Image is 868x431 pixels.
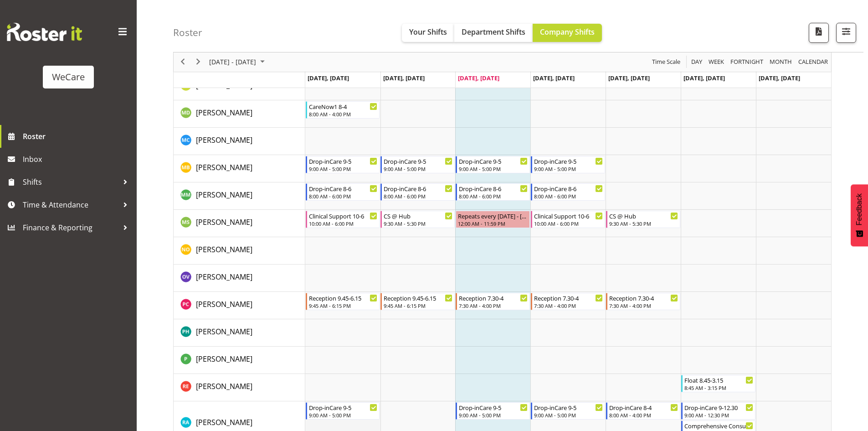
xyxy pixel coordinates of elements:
[534,403,603,412] div: Drop-inCare 9-5
[456,156,530,173] div: Matthew Brewer"s event - Drop-inCare 9-5 Begin From Wednesday, August 20, 2025 at 9:00:00 AM GMT+...
[208,57,257,68] span: [DATE] - [DATE]
[534,165,603,172] div: 9:00 AM - 5:00 PM
[380,211,455,228] div: Mehreen Sardar"s event - CS @ Hub Begin From Tuesday, August 19, 2025 at 9:30:00 AM GMT+12:00 End...
[459,302,528,309] div: 7:30 AM - 4:00 PM
[309,165,378,172] div: 9:00 AM - 5:00 PM
[459,293,528,302] div: Reception 7.30-4
[683,74,725,82] span: [DATE], [DATE]
[52,70,85,84] div: WeCare
[462,27,525,37] span: Department Shifts
[196,326,252,337] a: [PERSON_NAME]
[684,403,753,412] div: Drop-inCare 9-12.30
[384,165,452,172] div: 9:00 AM - 5:00 PM
[531,156,605,173] div: Matthew Brewer"s event - Drop-inCare 9-5 Begin From Thursday, August 21, 2025 at 9:00:00 AM GMT+1...
[196,417,252,428] a: [PERSON_NAME]
[23,198,118,212] span: Time & Attendance
[380,156,455,173] div: Matthew Brewer"s event - Drop-inCare 9-5 Begin From Tuesday, August 19, 2025 at 9:00:00 AM GMT+12...
[609,302,678,309] div: 7:30 AM - 4:00 PM
[196,381,252,392] a: [PERSON_NAME]
[458,211,528,220] div: Repeats every [DATE] - [PERSON_NAME]
[174,292,305,319] td: Penny Clyne-Moffat resource
[606,211,680,228] div: Mehreen Sardar"s event - CS @ Hub Begin From Friday, August 22, 2025 at 9:30:00 AM GMT+12:00 Ends...
[531,211,605,228] div: Mehreen Sardar"s event - Clinical Support 10-6 Begin From Thursday, August 21, 2025 at 10:00:00 A...
[459,165,528,172] div: 9:00 AM - 5:00 PM
[609,411,678,419] div: 8:00 AM - 4:00 PM
[851,184,868,246] button: Feedback - Show survey
[208,57,269,68] button: August 2025
[196,271,252,282] a: [PERSON_NAME]
[651,57,682,68] button: Time Scale
[681,375,755,392] div: Rachel Els"s event - Float 8.45-3.15 Begin From Saturday, August 23, 2025 at 8:45:00 AM GMT+12:00...
[196,244,252,255] a: [PERSON_NAME]
[608,74,650,82] span: [DATE], [DATE]
[384,156,452,166] div: Drop-inCare 9-5
[309,302,378,309] div: 9:45 AM - 6:15 PM
[306,156,380,173] div: Matthew Brewer"s event - Drop-inCare 9-5 Begin From Monday, August 18, 2025 at 9:00:00 AM GMT+12:...
[196,162,252,173] a: [PERSON_NAME]
[729,57,764,68] span: Fortnight
[459,411,528,419] div: 9:00 AM - 5:00 PM
[306,402,380,420] div: Rachna Anderson"s event - Drop-inCare 9-5 Begin From Monday, August 18, 2025 at 9:00:00 AM GMT+12...
[458,74,499,82] span: [DATE], [DATE]
[384,293,452,302] div: Reception 9.45-6.15
[306,183,380,201] div: Matthew Mckenzie"s event - Drop-inCare 8-6 Begin From Monday, August 18, 2025 at 8:00:00 AM GMT+1...
[309,156,378,166] div: Drop-inCare 9-5
[609,211,678,220] div: CS @ Hub
[729,57,765,68] button: Fortnight
[309,411,378,419] div: 9:00 AM - 5:00 PM
[196,353,252,364] a: [PERSON_NAME]
[531,293,605,310] div: Penny Clyne-Moffat"s event - Reception 7.30-4 Begin From Thursday, August 21, 2025 at 7:30:00 AM ...
[606,293,680,310] div: Penny Clyne-Moffat"s event - Reception 7.30-4 Begin From Friday, August 22, 2025 at 7:30:00 AM GM...
[7,23,82,41] img: Rosterit website logo
[708,57,725,68] span: Week
[196,417,252,427] span: [PERSON_NAME]
[174,128,305,155] td: Mary Childs resource
[190,52,206,72] div: next period
[174,374,305,401] td: Rachel Els resource
[609,220,678,227] div: 9:30 AM - 5:30 PM
[196,381,252,391] span: [PERSON_NAME]
[174,100,305,128] td: Marie-Claire Dickson-Bakker resource
[174,347,305,374] td: Pooja Prabhu resource
[459,156,528,166] div: Drop-inCare 9-5
[196,272,252,282] span: [PERSON_NAME]
[309,192,378,200] div: 8:00 AM - 6:00 PM
[809,23,829,43] button: Download a PDF of the roster according to the set date range.
[309,403,378,412] div: Drop-inCare 9-5
[309,110,378,118] div: 8:00 AM - 4:00 PM
[534,211,603,220] div: Clinical Support 10-6
[306,293,380,310] div: Penny Clyne-Moffat"s event - Reception 9.45-6.15 Begin From Monday, August 18, 2025 at 9:45:00 AM...
[606,402,680,420] div: Rachna Anderson"s event - Drop-inCare 8-4 Begin From Friday, August 22, 2025 at 8:00:00 AM GMT+12...
[196,80,252,90] span: [PERSON_NAME]
[196,217,252,227] span: [PERSON_NAME]
[707,57,726,68] button: Timeline Week
[651,57,681,68] span: Time Scale
[684,375,753,384] div: Float 8.45-3.15
[534,192,603,200] div: 8:00 AM - 6:00 PM
[174,182,305,210] td: Matthew Mckenzie resource
[759,74,800,82] span: [DATE], [DATE]
[384,211,452,220] div: CS @ Hub
[23,130,132,143] span: Roster
[306,101,380,119] div: Marie-Claire Dickson-Bakker"s event - CareNow1 8-4 Begin From Monday, August 18, 2025 at 8:00:00 ...
[306,211,380,228] div: Mehreen Sardar"s event - Clinical Support 10-6 Begin From Monday, August 18, 2025 at 10:00:00 AM ...
[531,402,605,420] div: Rachna Anderson"s event - Drop-inCare 9-5 Begin From Thursday, August 21, 2025 at 9:00:00 AM GMT+...
[175,52,190,72] div: previous period
[458,220,528,227] div: 12:00 AM - 11:59 PM
[196,162,252,172] span: [PERSON_NAME]
[308,74,349,82] span: [DATE], [DATE]
[769,57,793,68] span: Month
[384,192,452,200] div: 8:00 AM - 6:00 PM
[174,237,305,265] td: Natasha Ottley resource
[23,175,118,189] span: Shifts
[174,319,305,347] td: Philippa Henry resource
[454,24,533,42] button: Department Shifts
[196,135,252,145] a: [PERSON_NAME]
[384,184,452,193] div: Drop-inCare 8-6
[192,57,205,68] button: Next
[534,184,603,193] div: Drop-inCare 8-6
[196,107,252,118] a: [PERSON_NAME]
[309,211,378,220] div: Clinical Support 10-6
[836,23,856,43] button: Filter Shifts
